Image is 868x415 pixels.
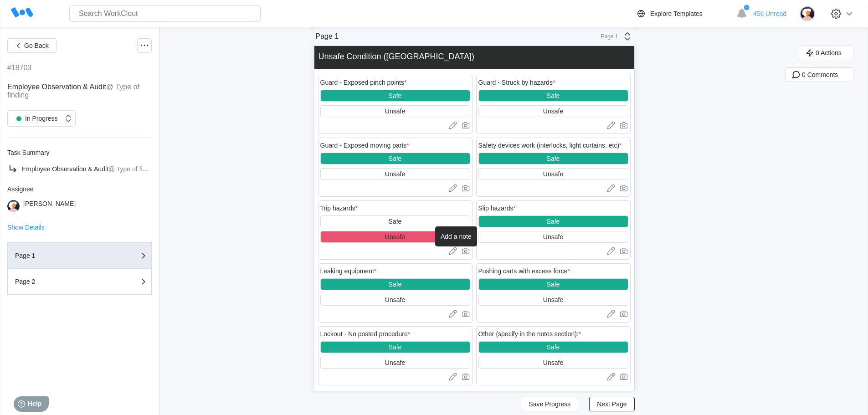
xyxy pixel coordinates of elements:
div: Safe [547,343,560,351]
div: Other (specify in the notes section): [478,330,581,338]
div: Safety devices work (interlocks, light curtains, etc) [478,142,622,149]
div: Unsafe [385,359,405,366]
div: Safe [547,155,560,162]
input: Search WorkClout [69,5,261,22]
div: Safe [389,343,402,351]
div: Safe [547,218,560,225]
button: Next Page [589,397,634,411]
div: Trip hazards [320,205,358,212]
div: Add a note [435,226,477,246]
div: Unsafe [385,108,405,115]
div: Unsafe [543,233,563,241]
div: Unsafe [543,359,563,366]
div: Page 1 [596,33,618,40]
img: user-4.png [800,6,815,21]
div: [PERSON_NAME] [23,200,76,212]
span: 0 Actions [816,50,842,56]
div: Pushing carts with excess force [478,267,570,275]
mark: @ Type of finding [108,165,158,173]
span: Go Back [24,42,49,49]
div: Unsafe Condition ([GEOGRAPHIC_DATA]) [318,52,474,61]
div: Guard - Exposed pinch points [320,79,407,86]
div: #18703 [7,64,31,72]
span: Next Page [597,401,627,407]
button: Page 2 [7,269,152,295]
img: user-4.png [7,200,20,212]
a: Employee Observation & Audit@ Type of finding [7,164,152,174]
button: Save Progress [521,397,578,411]
div: Task Summary [7,149,152,156]
div: Unsafe [543,296,563,303]
div: Safe [547,92,560,99]
div: Guard - Exposed moving parts [320,142,409,149]
button: Show Details [7,224,45,231]
div: In Progress [12,112,58,125]
div: Unsafe [543,170,563,178]
div: Assignee [7,185,152,193]
div: Lockout - No posted procedure [320,330,411,338]
div: Safe [389,281,402,288]
mark: @ Type of finding [7,83,139,99]
div: Safe [389,92,402,99]
span: Employee Observation & Audit [7,83,106,91]
div: Unsafe [385,296,405,303]
div: Unsafe [385,170,405,178]
div: Page 2 [15,278,106,285]
div: Explore Templates [650,10,703,17]
div: Unsafe [385,233,405,241]
button: 0 Actions [799,46,853,60]
div: Safe [389,218,402,225]
button: Page 1 [7,242,152,269]
span: Save Progress [529,401,570,407]
div: Safe [547,281,560,288]
button: Go Back [7,38,56,53]
span: 456 Unread [753,10,786,17]
a: Explore Templates [636,8,732,19]
div: Slip hazards [478,205,516,212]
button: 0 Comments [785,67,853,82]
div: Unsafe [543,108,563,115]
div: Page 1 [15,252,106,259]
span: Employee Observation & Audit [22,165,108,173]
div: Leaking equipment [320,267,377,275]
span: 0 Comments [802,72,838,78]
div: Safe [389,155,402,162]
div: Guard - Struck by hazards [478,79,555,86]
div: Page 1 [316,32,339,41]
